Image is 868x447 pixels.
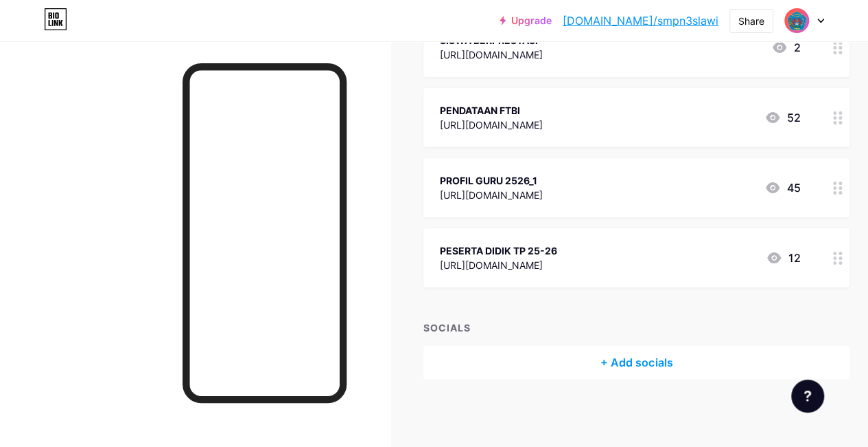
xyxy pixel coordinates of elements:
div: PROFIL GURU 2526_1 [440,173,543,188]
div: [URL][DOMAIN_NAME] [440,258,557,272]
div: 45 [764,179,800,196]
div: 52 [764,109,800,126]
div: PENDATAAN FTBI [440,103,543,118]
img: smpn3slawi [784,8,810,34]
div: SOCIALS [423,320,849,335]
div: Share [738,14,764,28]
div: 12 [766,250,800,266]
div: PESERTA DIDIK TP 25-26 [440,243,557,258]
a: [DOMAIN_NAME]/smpn3slawi [563,12,718,29]
div: [URL][DOMAIN_NAME] [440,118,543,132]
a: Upgrade [500,15,552,26]
div: [URL][DOMAIN_NAME] [440,188,543,202]
div: + Add socials [423,346,849,379]
div: 2 [771,39,800,56]
div: [URL][DOMAIN_NAME] [440,47,543,62]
